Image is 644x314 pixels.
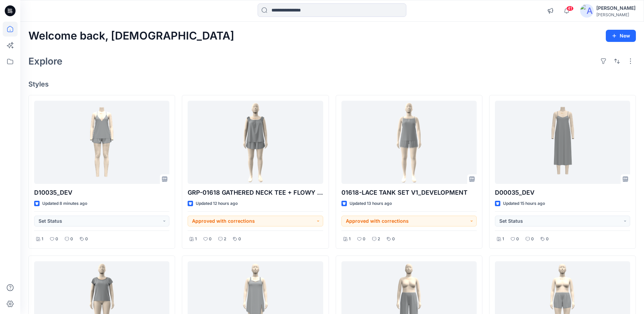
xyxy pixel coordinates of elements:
p: 0 [363,236,365,243]
p: 2 [224,236,226,243]
a: D00035_DEV [495,101,630,184]
p: 0 [209,236,212,243]
span: 41 [566,6,574,11]
h2: Explore [28,56,63,67]
p: GRP-01618 GATHERED NECK TEE + FLOWY SHORT_DEVELOPMENT [188,188,323,197]
p: D10035_DEV [34,188,169,197]
a: D10035_DEV [34,101,169,184]
p: Updated 13 hours ago [350,200,392,207]
a: GRP-01618 GATHERED NECK TEE + FLOWY SHORT_DEVELOPMENT [188,101,323,184]
img: avatar [580,4,594,18]
p: 0 [392,236,395,243]
h2: Welcome back, [DEMOGRAPHIC_DATA] [28,30,234,42]
p: 01618-LACE TANK SET V1_DEVELOPMENT [341,188,477,197]
p: 0 [70,236,73,243]
p: 0 [531,236,534,243]
div: [PERSON_NAME] [596,12,636,17]
p: 1 [349,236,351,243]
p: 0 [85,236,88,243]
p: 0 [546,236,549,243]
button: New [606,30,636,42]
p: 1 [195,236,197,243]
p: 1 [42,236,43,243]
p: Updated 15 hours ago [503,200,545,207]
p: 0 [238,236,241,243]
p: 2 [378,236,380,243]
div: [PERSON_NAME] [596,4,636,12]
p: 1 [502,236,504,243]
h4: Styles [28,80,636,88]
p: D00035_DEV [495,188,630,197]
a: 01618-LACE TANK SET V1_DEVELOPMENT [341,101,477,184]
p: 0 [516,236,519,243]
p: Updated 8 minutes ago [42,200,87,207]
p: Updated 12 hours ago [196,200,238,207]
p: 0 [55,236,58,243]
